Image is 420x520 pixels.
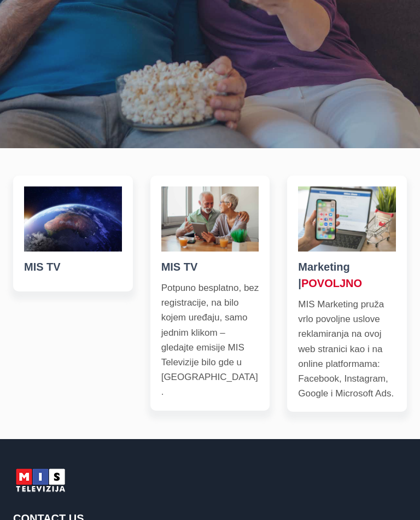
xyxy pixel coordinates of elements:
a: Marketing |POVOLJNOMIS Marketing pruža vrlo povoljne uslove reklamiranja na ovoj web stranici kao... [287,176,407,413]
h5: MIS TV [24,259,122,276]
h5: Marketing | [298,259,396,292]
p: Potpuno besplatno, bez registracije, na bilo kojem uređaju, samo jednim klikom – gledajte emisije... [161,281,259,400]
p: MIS Marketing pruža vrlo povoljne uslove reklamiranja na ovoj web stranici kao i na online platfo... [298,297,396,401]
red: POVOLJNO [301,278,362,290]
a: MIS TVPotpuno besplatno, bez registracije, na bilo kojem uređaju, samo jednim klikom – gledajte e... [150,176,270,411]
h5: MIS TV [161,259,259,276]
